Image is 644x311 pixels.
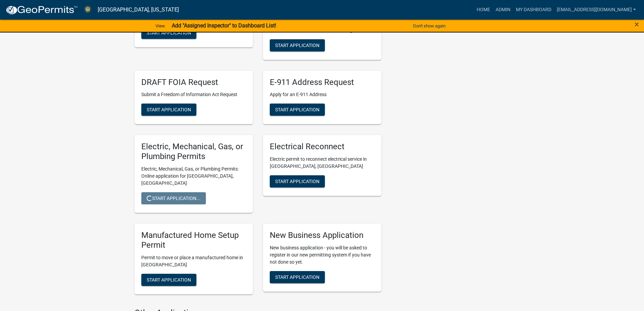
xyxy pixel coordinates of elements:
[147,107,191,112] span: Start Application
[275,42,319,48] span: Start Application
[635,20,639,28] button: Close
[270,271,325,283] button: Start Application
[141,91,246,98] p: Submit a Freedom of Information Act Request
[147,277,191,282] span: Start Application
[141,274,196,286] button: Start Application
[270,175,325,187] button: Start Application
[275,179,319,184] span: Start Application
[172,22,276,29] strong: Add "Assigned Inspector" to Dashboard List!
[141,254,246,268] p: Permit to move or place a manufactured home in [GEOGRAPHIC_DATA]
[147,196,200,201] span: Start Application...
[270,39,325,51] button: Start Application
[270,142,375,152] h5: Electrical Reconnect
[270,104,325,116] button: Start Application
[141,192,206,204] button: Start Application...
[270,244,375,266] p: New business application - you will be asked to register in our new permitting system if you have...
[275,274,319,280] span: Start Application
[98,4,179,16] a: [GEOGRAPHIC_DATA], [US_STATE]
[270,230,375,240] h5: New Business Application
[554,3,639,16] a: [EMAIL_ADDRESS][DOMAIN_NAME]
[410,20,448,31] button: Don't show again
[141,230,246,250] h5: Manufactured Home Setup Permit
[513,3,554,16] a: My Dashboard
[141,165,246,187] p: Electric, Mechanical, Gas, or Plumbing Permits: Online application for [GEOGRAPHIC_DATA], [GEOGRA...
[141,77,246,87] h5: DRAFT FOIA Request
[83,5,92,14] img: Abbeville County, South Carolina
[270,91,375,98] p: Apply for an E-911 Address
[147,30,191,36] span: Start Application
[270,156,375,170] p: Electric permit to reconnect electrical service in [GEOGRAPHIC_DATA], [GEOGRAPHIC_DATA]
[635,20,639,29] span: ×
[493,3,513,16] a: Admin
[141,104,196,116] button: Start Application
[153,20,168,31] a: View
[270,77,375,87] h5: E-911 Address Request
[275,107,319,112] span: Start Application
[474,3,493,16] a: Home
[141,142,246,161] h5: Electric, Mechanical, Gas, or Plumbing Permits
